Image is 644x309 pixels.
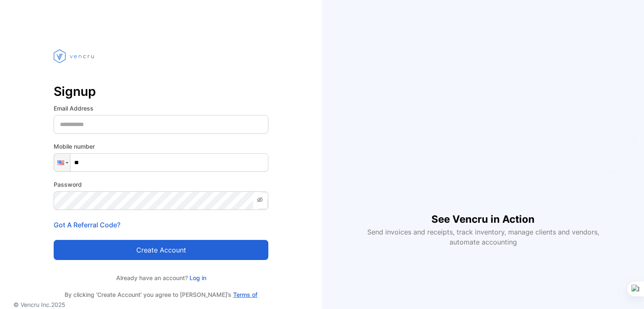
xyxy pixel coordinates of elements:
[362,227,604,247] p: Send invoices and receipts, track inventory, manage clients and vendors, automate accounting
[54,154,70,171] div: United States: + 1
[157,299,200,306] a: Privacy Policies
[54,104,268,113] label: Email Address
[54,220,268,230] p: Got A Referral Code?
[54,180,268,189] label: Password
[54,273,268,282] p: Already have an account?
[54,142,268,151] label: Mobile number
[188,274,206,281] a: Log in
[54,81,268,101] p: Signup
[431,198,535,227] h1: See Vencru in Action
[54,291,268,307] p: By clicking ‘Create Account’ you agree to [PERSON_NAME]’s and
[361,62,605,198] iframe: YouTube video player
[54,240,268,260] button: Create account
[54,33,96,79] img: vencru logo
